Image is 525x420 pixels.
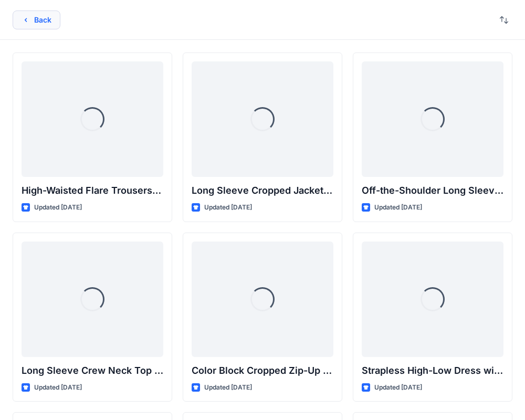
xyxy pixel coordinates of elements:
[13,10,60,29] button: Back
[362,183,503,198] p: Off-the-Shoulder Long Sleeve Top
[204,382,252,393] p: Updated [DATE]
[362,363,503,378] p: Strapless High-Low Dress with Side Bow Detail
[374,202,422,213] p: Updated [DATE]
[34,382,82,393] p: Updated [DATE]
[22,363,163,378] p: Long Sleeve Crew Neck Top with Asymmetrical Tie Detail
[34,202,82,213] p: Updated [DATE]
[192,183,333,198] p: Long Sleeve Cropped Jacket with Mandarin Collar and Shoulder Detail
[204,202,252,213] p: Updated [DATE]
[192,363,333,378] p: Color Block Cropped Zip-Up Jacket with Sheer Sleeves
[374,382,422,393] p: Updated [DATE]
[22,183,163,198] p: High-Waisted Flare Trousers with Button Detail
